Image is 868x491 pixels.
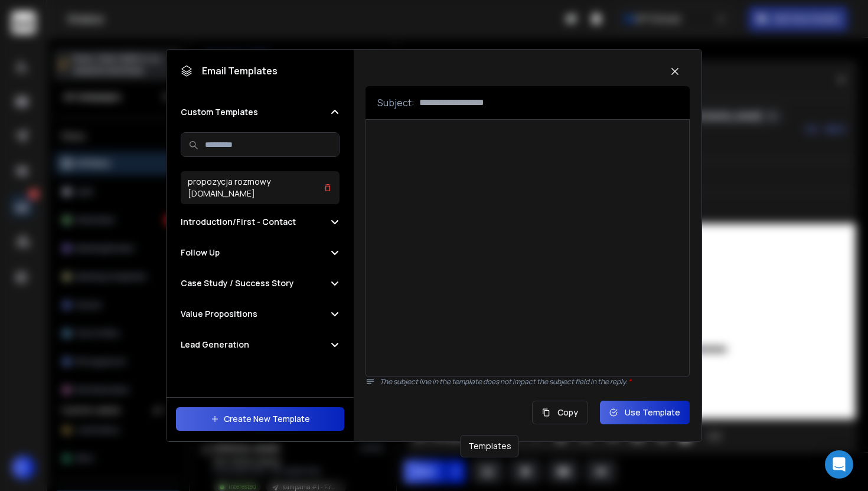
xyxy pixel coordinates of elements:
[377,96,415,110] p: Subject:
[380,377,689,387] p: The subject line in the template does not impact the subject field in the
[461,435,519,457] div: Templates
[532,401,588,424] button: Copy
[825,450,853,479] div: Open Intercom Messenger
[600,401,690,424] button: Use Template
[610,377,631,387] span: reply.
